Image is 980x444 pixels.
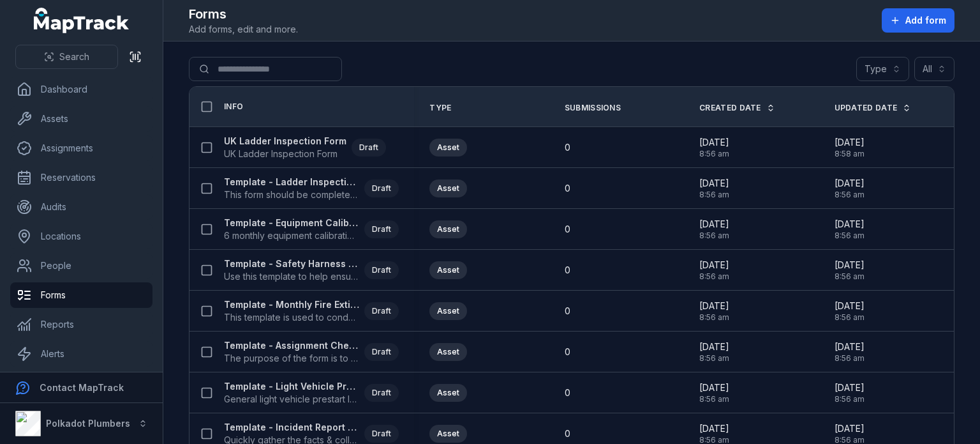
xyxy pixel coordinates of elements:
[835,381,865,394] span: [DATE]
[364,220,399,238] div: Draft
[699,422,729,435] span: [DATE]
[835,272,865,282] span: 8:56 am
[699,394,729,404] span: 8:56 am
[565,141,570,154] span: 0
[699,177,729,200] time: 9/2/2025, 8:56:14 AM
[224,217,399,242] a: Template - Equipment Calibration Form6 monthly equipment calibration formDraft
[224,176,399,201] a: Template - Ladder Inspection ChecklistThis form should be completed for all ladders.Draft
[224,257,399,283] a: Template - Safety Harness InspectionUse this template to help ensure that your harness is in good...
[699,103,761,113] span: Created Date
[10,77,152,102] a: Dashboard
[224,102,243,112] span: Info
[699,272,729,282] span: 8:56 am
[10,312,152,337] a: Reports
[429,261,467,279] div: Asset
[835,177,865,190] span: [DATE]
[565,182,570,195] span: 0
[34,8,130,33] a: MapTrack
[224,176,359,188] strong: Template - Ladder Inspection Checklist
[835,259,865,272] span: [DATE]
[835,103,912,113] a: Updated Date
[224,257,359,270] strong: Template - Safety Harness Inspection
[856,57,909,81] button: Type
[364,425,399,443] div: Draft
[699,103,775,113] a: Created Date
[40,382,124,393] strong: Contact MapTrack
[429,302,467,320] div: Asset
[224,270,359,283] span: Use this template to help ensure that your harness is in good condition before use to reduce the ...
[224,217,359,229] strong: Template - Equipment Calibration Form
[905,14,946,27] span: Add form
[835,177,865,200] time: 9/2/2025, 8:56:14 AM
[565,387,570,399] span: 0
[364,261,399,279] div: Draft
[835,136,865,149] span: [DATE]
[429,343,467,361] div: Asset
[699,259,729,272] span: [DATE]
[699,381,729,404] time: 9/2/2025, 8:56:14 AM
[429,384,467,402] div: Asset
[565,305,570,318] span: 0
[224,311,359,324] span: This template is used to conduct a fire extinguisher inspection every 30 days to determine if the...
[224,339,359,352] strong: Template - Assignment Checklist
[835,394,865,404] span: 8:56 am
[835,312,865,323] span: 8:56 am
[699,231,729,241] span: 8:56 am
[224,229,359,242] span: 6 monthly equipment calibration form
[565,346,570,358] span: 0
[699,177,729,190] span: [DATE]
[10,165,152,190] a: Reservations
[10,224,152,249] a: Locations
[835,190,865,200] span: 8:56 am
[224,352,359,365] span: The purpose of the form is to ensure the employee is licenced and capable in operation the asset.
[565,103,621,113] span: Submissions
[835,422,865,435] span: [DATE]
[835,218,865,231] span: [DATE]
[10,194,152,220] a: Audits
[10,253,152,279] a: People
[224,339,399,365] a: Template - Assignment ChecklistThe purpose of the form is to ensure the employee is licenced and ...
[364,343,399,361] div: Draft
[835,103,898,113] span: Updated Date
[224,148,346,160] span: UK Ladder Inspection Form
[429,139,467,157] div: Asset
[699,259,729,282] time: 9/2/2025, 8:56:14 AM
[835,231,865,241] span: 8:56 am
[429,220,467,238] div: Asset
[835,300,865,312] span: [DATE]
[189,23,298,36] span: Add forms, edit and more.
[224,380,359,393] strong: Template - Light Vehicle Prestart Inspection
[352,139,386,157] div: Draft
[699,190,729,200] span: 8:56 am
[914,57,954,81] button: All
[10,341,152,367] a: Alerts
[10,371,152,396] a: Settings
[224,393,359,406] span: General light vehicle prestart Inspection form
[699,300,729,312] span: [DATE]
[46,418,130,429] strong: Polkadot Plumbers
[699,136,729,149] span: [DATE]
[835,300,865,323] time: 9/2/2025, 8:56:14 AM
[835,218,865,241] time: 9/2/2025, 8:56:14 AM
[835,381,865,404] time: 9/2/2025, 8:56:14 AM
[189,5,298,23] h2: Forms
[59,50,89,63] span: Search
[10,106,152,132] a: Assets
[565,427,570,440] span: 0
[699,136,729,159] time: 9/2/2025, 8:56:53 AM
[364,180,399,197] div: Draft
[224,380,399,406] a: Template - Light Vehicle Prestart InspectionGeneral light vehicle prestart Inspection formDraft
[429,103,451,113] span: Type
[565,223,570,236] span: 0
[699,149,729,159] span: 8:56 am
[364,302,399,320] div: Draft
[565,264,570,277] span: 0
[699,218,729,241] time: 9/2/2025, 8:56:14 AM
[429,180,467,197] div: Asset
[699,218,729,231] span: [DATE]
[224,188,359,201] span: This form should be completed for all ladders.
[15,45,118,69] button: Search
[224,135,346,148] strong: UK Ladder Inspection Form
[835,259,865,282] time: 9/2/2025, 8:56:14 AM
[835,341,865,364] time: 9/2/2025, 8:56:14 AM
